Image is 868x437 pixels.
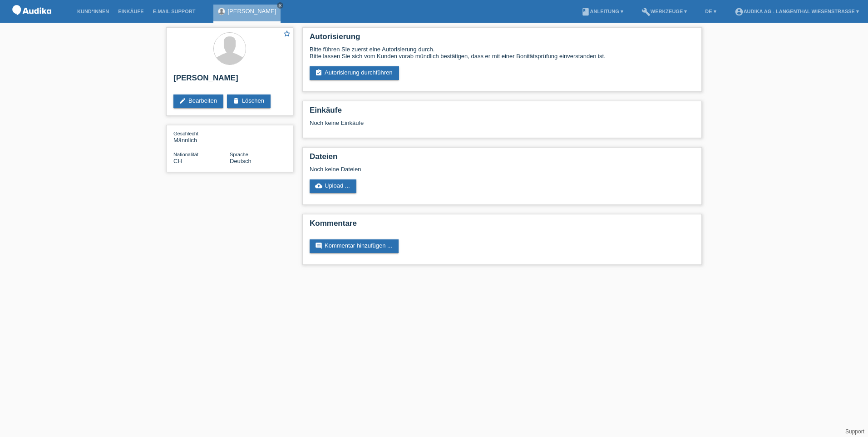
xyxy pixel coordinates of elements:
[179,97,186,104] i: edit
[277,2,283,9] a: close
[227,8,276,15] a: [PERSON_NAME]
[315,182,322,189] i: cloud_upload
[9,18,54,25] a: POS — MF Group
[641,7,651,16] i: build
[227,94,271,108] a: deleteLöschen
[232,97,240,104] i: delete
[173,94,223,108] a: editBearbeiten
[310,219,695,233] h2: Kommentare
[730,9,863,14] a: account_circleAudika AG - Langenthal Wiesenstrasse ▾
[315,242,322,249] i: comment
[283,30,291,38] i: star_border
[310,119,695,133] div: Noch keine Einkäufe
[310,46,695,60] div: Bitte führen Sie zuerst eine Autorisierung durch. Bitte lassen Sie sich vom Kunden vorab mündlich...
[173,130,230,144] div: Männlich
[173,152,198,157] span: Nationalität
[173,74,286,87] h2: [PERSON_NAME]
[310,179,356,193] a: cloud_uploadUpload ...
[315,69,322,76] i: assignment_turned_in
[577,9,628,14] a: bookAnleitung ▾
[310,32,695,46] h2: Autorisierung
[637,9,692,14] a: buildWerkzeuge ▾
[310,152,695,166] h2: Dateien
[700,9,720,14] a: DE ▾
[845,428,864,435] a: Support
[310,166,587,173] div: Noch keine Dateien
[230,152,248,157] span: Sprache
[581,7,590,16] i: book
[230,158,252,164] span: Deutsch
[310,106,695,119] h2: Einkäufe
[173,131,198,136] span: Geschlecht
[283,30,291,39] a: star_border
[73,9,113,14] a: Kund*innen
[173,158,182,164] span: Schweiz
[735,7,744,16] i: account_circle
[310,66,399,80] a: assignment_turned_inAutorisierung durchführen
[278,3,282,8] i: close
[113,9,148,14] a: Einkäufe
[310,239,399,253] a: commentKommentar hinzufügen ...
[148,9,200,14] a: E-Mail Support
